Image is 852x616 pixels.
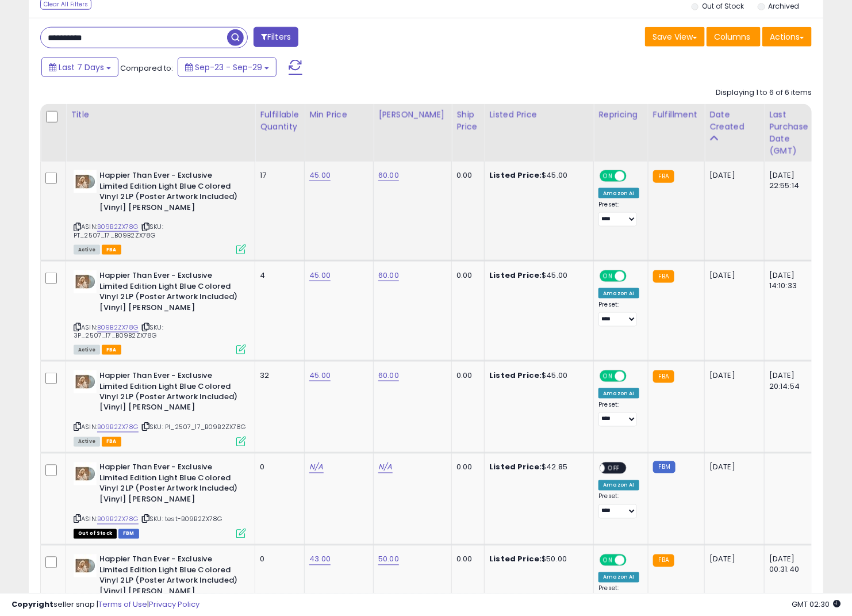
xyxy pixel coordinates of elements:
a: 60.00 [378,270,399,281]
div: ASIN: [74,270,246,353]
div: 0.00 [456,462,475,473]
div: Amazon AI [598,572,639,583]
span: ON [601,556,616,565]
div: ASIN: [74,462,246,537]
div: 17 [260,170,295,181]
b: Listed Price: [489,462,542,473]
a: 45.00 [309,370,331,381]
div: Last Purchase Date (GMT) [769,109,811,157]
div: Date Created [709,109,759,133]
b: Happier Than Ever - Exclusive Limited Edition Light Blue Colored Vinyl 2LP (Poster Artwork Includ... [99,270,239,316]
a: 60.00 [378,370,399,381]
div: 32 [260,370,295,381]
small: FBA [653,554,674,567]
a: 45.00 [309,170,331,181]
div: [DATE] [709,462,755,473]
div: [DATE] [709,370,755,381]
span: OFF [605,464,624,473]
span: All listings currently available for purchase on Amazon [74,345,100,355]
b: Listed Price: [489,370,542,381]
div: [DATE] [709,170,755,181]
b: Happier Than Ever - Exclusive Limited Edition Light Blue Colored Vinyl 2LP (Poster Artwork Includ... [99,170,239,216]
a: N/A [378,462,392,473]
div: [DATE] [709,554,755,565]
span: Last 7 Days [59,62,104,73]
div: $45.00 [489,370,585,381]
div: Fulfillment [653,109,700,121]
a: B09B2ZX78G [97,515,139,525]
div: Amazon AI [598,188,639,198]
b: Listed Price: [489,170,542,181]
span: Columns [714,31,750,43]
div: 0 [260,554,295,565]
span: ON [601,171,616,181]
b: Listed Price: [489,270,542,281]
a: B09B2ZX78G [97,222,139,232]
img: 31UXYQu+AcL._SL40_.jpg [74,170,97,193]
a: 45.00 [309,270,331,281]
span: All listings currently available for purchase on Amazon [74,437,100,447]
b: Listed Price: [489,554,542,565]
span: OFF [625,171,643,181]
a: 60.00 [378,170,399,181]
span: All listings currently available for purchase on Amazon [74,245,100,255]
div: $42.85 [489,462,585,473]
label: Archived [768,1,799,11]
img: 31UXYQu+AcL._SL40_.jpg [74,554,97,577]
span: ON [601,271,616,281]
div: $45.00 [489,170,585,181]
button: Save View [645,27,705,47]
div: Preset: [598,301,639,327]
button: Actions [762,27,812,47]
small: FBA [653,170,674,183]
div: Preset: [598,401,639,427]
span: OFF [625,271,643,281]
div: 0.00 [456,370,475,381]
div: Repricing [598,109,643,121]
span: FBA [102,345,121,355]
span: ON [601,372,616,381]
div: [DATE] 22:55:14 [769,170,807,191]
div: 0.00 [456,170,475,181]
span: | SKU: test-B09B2ZX78G [140,515,222,524]
b: Happier Than Ever - Exclusive Limited Edition Light Blue Colored Vinyl 2LP (Poster Artwork Includ... [99,370,239,416]
a: Privacy Policy [149,599,199,610]
div: 0.00 [456,270,475,281]
div: [DATE] 00:31:40 [769,554,807,575]
div: Amazon AI [598,388,639,399]
a: B09B2ZX78G [97,323,139,332]
small: FBA [653,270,674,283]
span: Sep-23 - Sep-29 [195,62,262,73]
small: FBM [653,461,676,473]
div: Title [71,109,250,121]
div: Amazon AI [598,480,639,491]
button: Columns [707,27,761,47]
div: [PERSON_NAME] [378,109,447,121]
span: FBA [102,245,121,255]
div: Min Price [309,109,369,121]
strong: Copyright [11,599,53,610]
div: Preset: [598,201,639,227]
div: [DATE] [709,270,755,281]
div: 0.00 [456,554,475,565]
div: 0 [260,462,295,473]
div: Listed Price [489,109,589,121]
div: 4 [260,270,295,281]
span: FBA [102,437,121,447]
img: 31UXYQu+AcL._SL40_.jpg [74,270,97,293]
small: FBA [653,370,674,383]
div: $45.00 [489,270,585,281]
img: 31UXYQu+AcL._SL40_.jpg [74,370,97,393]
b: Happier Than Ever - Exclusive Limited Edition Light Blue Colored Vinyl 2LP (Poster Artwork Includ... [99,554,239,600]
span: OFF [625,372,643,381]
span: All listings that are currently out of stock and unavailable for purchase on Amazon [74,529,117,539]
div: [DATE] 20:14:54 [769,370,807,391]
span: | SKU: PI_2507_17_B09B2ZX78G [140,423,246,432]
span: OFF [625,556,643,565]
button: Filters [254,27,298,47]
div: Preset: [598,493,639,519]
b: Happier Than Ever - Exclusive Limited Edition Light Blue Colored Vinyl 2LP (Poster Artwork Includ... [99,462,239,508]
span: | SKU: 3P_2507_17_B09B2ZX78G [74,323,163,340]
div: Fulfillable Quantity [260,109,300,133]
div: ASIN: [74,370,246,445]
